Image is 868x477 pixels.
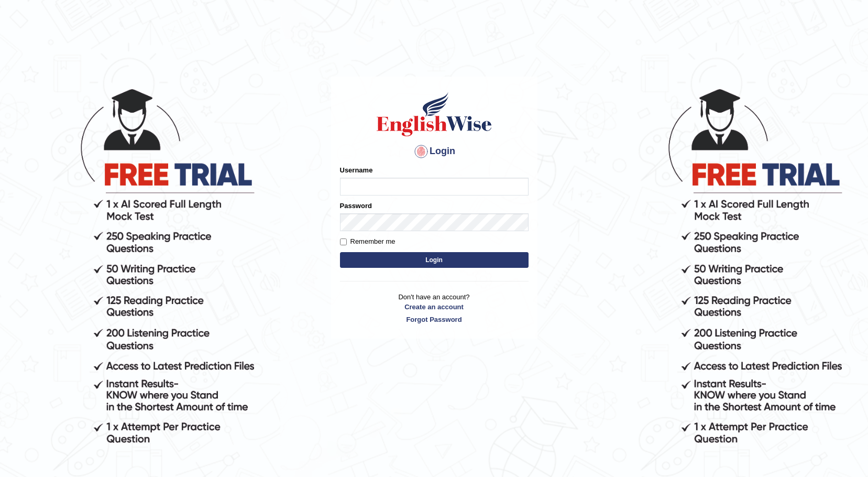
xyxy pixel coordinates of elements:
[340,201,372,211] label: Password
[340,236,395,247] label: Remember me
[340,143,529,160] h4: Login
[340,252,529,268] button: Login
[375,91,494,138] img: Logo of English Wise sign in for intelligent practice with AI
[340,165,373,175] label: Username
[340,302,529,312] a: Create an account
[340,315,529,324] a: Forgot Password
[340,292,529,324] p: Don't have an account?
[340,238,347,245] input: Remember me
